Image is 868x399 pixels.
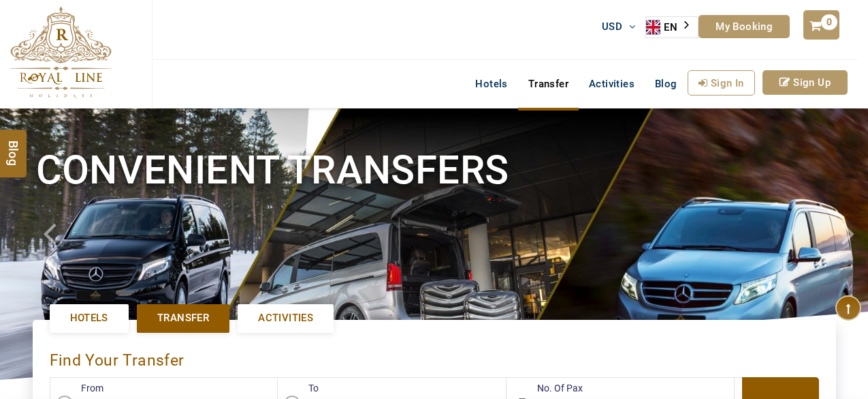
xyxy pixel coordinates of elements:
[36,145,833,196] h1: Convenient Transfers
[645,16,698,38] aside: Language selected: English
[762,70,848,95] a: Sign Up
[518,70,579,98] a: Transfer
[70,311,108,325] span: Hotels
[507,381,583,395] label: No. Of Pax
[10,6,112,98] img: The Royal Line Holidays
[688,70,755,95] a: Sign In
[137,304,229,332] a: Transfer
[50,337,188,377] div: Find Your Transfer
[803,10,839,40] a: 0
[278,381,319,395] label: To
[646,17,698,38] a: EN
[698,15,790,38] a: My Booking
[645,70,688,98] a: Blog
[645,16,698,38] div: Language
[5,141,22,152] span: Blog
[157,311,209,325] span: Transfer
[821,14,837,30] span: 0
[602,20,622,33] span: USD
[258,311,313,325] span: Activities
[50,381,103,395] label: From
[655,78,677,90] span: Blog
[238,304,334,332] a: Activities
[465,70,517,98] a: Hotels
[579,70,645,98] a: Activities
[50,304,129,332] a: Hotels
